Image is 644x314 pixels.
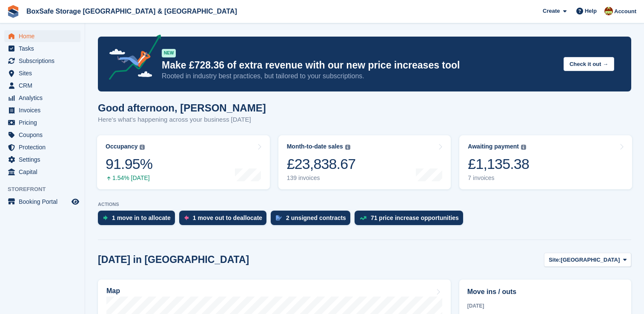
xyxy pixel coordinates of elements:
a: Occupancy 91.95% 1.54% [DATE] [97,135,270,189]
a: menu [4,104,80,116]
img: stora-icon-8386f47178a22dfd0bd8f6a31ec36ba5ce8667c1dd55bd0f319d3a0aa187defe.svg [7,5,20,18]
span: Site: [549,256,561,264]
button: Check it out → [564,57,614,71]
div: Awaiting payment [468,143,519,150]
span: Sites [19,67,70,79]
img: move_ins_to_allocate_icon-fdf77a2bb77ea45bf5b3d319d69a93e2d87916cf1d5bf7949dd705db3b84f3ca.svg [103,215,108,220]
div: 91.95% [106,155,152,173]
img: icon-info-grey-7440780725fd019a000dd9b08b2336e03edf1995a4989e88bcd33f0948082b44.svg [345,145,350,150]
a: Awaiting payment £1,135.38 7 invoices [459,135,632,189]
span: Account [614,7,636,16]
div: Occupancy [106,143,137,150]
div: 1.54% [DATE] [106,174,152,182]
a: menu [4,117,80,128]
a: menu [4,67,80,79]
a: menu [4,80,80,91]
span: CRM [19,80,70,91]
img: move_outs_to_deallocate_icon-f764333ba52eb49d3ac5e1228854f67142a1ed5810a6f6cc68b1a99e826820c5.svg [184,215,189,220]
span: Pricing [19,117,70,128]
div: Month-to-date sales [287,143,343,150]
img: Kim [604,7,613,15]
p: Here's what's happening across your business [DATE] [98,115,266,125]
a: 1 move out to deallocate [179,211,271,229]
div: 139 invoices [287,174,356,182]
img: icon-info-grey-7440780725fd019a000dd9b08b2336e03edf1995a4989e88bcd33f0948082b44.svg [140,145,145,150]
span: Storefront [8,185,85,194]
a: menu [4,30,80,42]
span: Booking Portal [19,196,70,208]
span: Home [19,30,70,42]
p: Make £728.36 of extra revenue with our new price increases tool [162,59,557,71]
span: Tasks [19,43,70,54]
a: 1 move in to allocate [98,211,179,229]
div: NEW [162,49,176,57]
span: Settings [19,154,70,166]
a: menu [4,43,80,54]
div: 71 price increase opportunities [371,214,459,221]
a: Preview store [70,197,80,207]
h2: [DATE] in [GEOGRAPHIC_DATA] [98,254,249,265]
h2: Move ins / outs [467,287,623,297]
span: Analytics [19,92,70,104]
span: Create [543,7,560,15]
p: Rooted in industry best practices, but tailored to your subscriptions. [162,71,557,81]
img: icon-info-grey-7440780725fd019a000dd9b08b2336e03edf1995a4989e88bcd33f0948082b44.svg [521,145,526,150]
a: 71 price increase opportunities [355,211,467,229]
div: 7 invoices [468,174,529,182]
div: 2 unsigned contracts [286,214,346,221]
a: Month-to-date sales £23,838.67 139 invoices [278,135,451,189]
div: 1 move in to allocate [112,214,171,221]
img: price_increase_opportunities-93ffe204e8149a01c8c9dc8f82e8f89637d9d84a8eef4429ea346261dce0b2c0.svg [360,216,366,220]
img: contract_signature_icon-13c848040528278c33f63329250d36e43548de30e8caae1d1a13099fd9432cc5.svg [276,215,282,220]
h1: Good afternoon, [PERSON_NAME] [98,102,266,114]
span: Capital [19,166,70,178]
a: menu [4,129,80,141]
div: £23,838.67 [287,155,356,173]
span: Invoices [19,104,70,116]
h2: Map [106,287,120,295]
a: menu [4,141,80,153]
a: menu [4,55,80,67]
span: [GEOGRAPHIC_DATA] [561,256,620,264]
a: menu [4,166,80,178]
a: menu [4,154,80,166]
a: menu [4,196,80,208]
div: 1 move out to deallocate [193,214,262,221]
span: Help [585,7,597,15]
span: Coupons [19,129,70,141]
div: £1,135.38 [468,155,529,173]
p: ACTIONS [98,202,631,207]
button: Site: [GEOGRAPHIC_DATA] [544,253,631,267]
a: BoxSafe Storage [GEOGRAPHIC_DATA] & [GEOGRAPHIC_DATA] [23,4,240,18]
div: [DATE] [467,302,623,310]
img: price-adjustments-announcement-icon-8257ccfd72463d97f412b2fc003d46551f7dbcb40ab6d574587a9cd5c0d94... [102,34,161,83]
span: Subscriptions [19,55,70,67]
a: 2 unsigned contracts [271,211,355,229]
a: menu [4,92,80,104]
span: Protection [19,141,70,153]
